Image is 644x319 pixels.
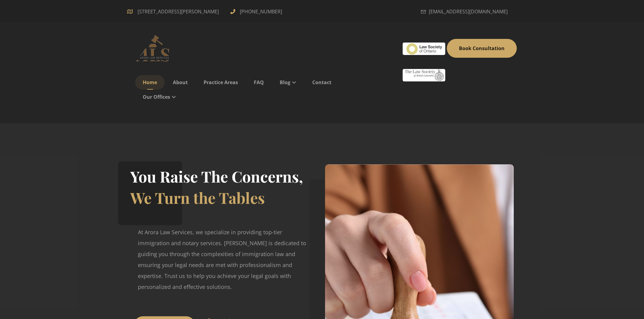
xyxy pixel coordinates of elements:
span: About [173,79,188,86]
span: Book Consultation [459,45,505,52]
span: [EMAIL_ADDRESS][DOMAIN_NAME] [429,7,508,16]
a: Practice Areas [196,75,246,90]
span: Practice Areas [204,79,238,86]
span: Contact [312,79,331,86]
a: About [165,75,195,90]
a: Our Offices [135,90,184,104]
span: Blog [280,79,290,86]
a: Blog [272,75,304,90]
a: FAQ [246,75,271,90]
span: We Turn the Tables [130,187,265,208]
p: At Arora Law Services, we specialize in providing top-tier immigration and notary services. [PERS... [138,227,311,292]
span: Home [143,79,157,86]
span: Our Offices [143,94,170,100]
span: [PHONE_NUMBER] [238,7,284,16]
h2: You Raise The Concerns, [130,166,303,187]
a: [STREET_ADDRESS][PERSON_NAME] [127,8,221,14]
img: # [403,43,445,55]
a: [PHONE_NUMBER] [230,8,284,14]
a: Contact [305,75,339,90]
a: Advocate (IN) | Barrister (CA) | Solicitor | Notary Public [127,35,182,62]
a: Home [135,75,165,90]
a: Book Consultation [447,39,517,58]
span: FAQ [254,79,264,86]
img: # [403,69,445,81]
span: [STREET_ADDRESS][PERSON_NAME] [135,7,221,16]
img: Arora Law Services [127,35,182,62]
